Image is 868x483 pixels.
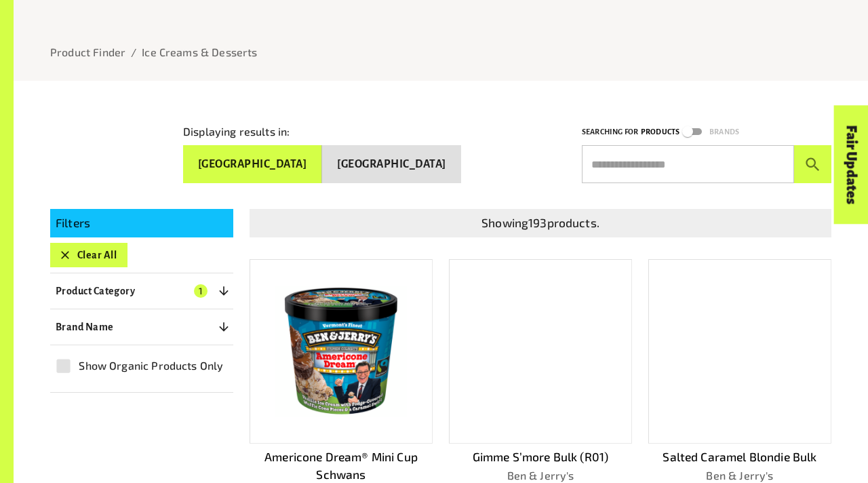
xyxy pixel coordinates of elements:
[183,123,290,140] p: Displaying results in:
[641,125,679,138] p: Products
[142,45,257,58] a: Ice Creams & Desserts
[322,145,460,183] button: [GEOGRAPHIC_DATA]
[194,284,208,298] span: 1
[56,319,114,335] p: Brand Name
[50,45,125,58] a: Product Finder
[709,125,739,138] p: Brands
[50,279,233,303] button: Product Category
[50,243,127,267] button: Clear All
[131,44,136,60] li: /
[582,125,638,138] p: Searching for
[56,214,228,232] p: Filters
[56,283,135,299] p: Product Category
[79,358,223,374] span: Show Organic Products Only
[449,448,632,466] p: Gimme S’more Bulk (R01)
[648,448,831,466] p: Salted Caramel Blondie Bulk
[50,44,831,60] nav: breadcrumb
[255,214,826,232] p: Showing 193 products.
[50,315,233,339] button: Brand Name
[183,145,322,183] button: [GEOGRAPHIC_DATA]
